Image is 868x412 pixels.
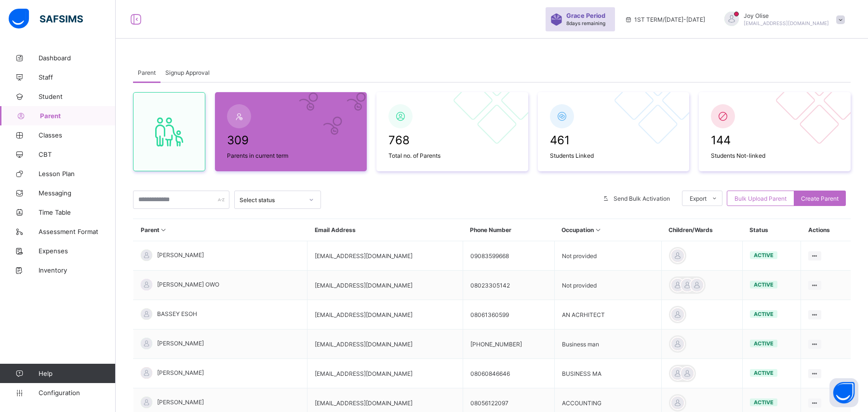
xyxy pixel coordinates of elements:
[594,226,602,233] i: Sort in Ascending Order
[39,170,116,178] span: Lesson Plan
[754,252,774,259] span: active
[39,247,116,255] span: Expenses
[39,54,116,62] span: Dashboard
[307,271,463,300] td: [EMAIL_ADDRESS][DOMAIN_NAME]
[240,196,303,204] div: Select status
[463,359,554,388] td: 08060846646
[742,219,801,241] th: Status
[554,241,661,271] td: Not provided
[734,195,787,202] span: Bulk Upload Parent
[39,208,116,216] span: Time Table
[554,271,661,300] td: Not provided
[157,340,204,347] span: [PERSON_NAME]
[227,152,355,159] span: Parents in current term
[39,389,115,397] span: Configuration
[307,330,463,359] td: [EMAIL_ADDRESS][DOMAIN_NAME]
[625,16,705,23] span: session/term information
[388,152,516,159] span: Total no. of Parents
[157,398,204,406] span: [PERSON_NAME]
[160,226,168,233] i: Sort in Ascending Order
[566,20,605,26] span: 8 days remaining
[39,73,116,81] span: Staff
[690,195,707,202] span: Export
[754,370,774,376] span: active
[801,219,851,241] th: Actions
[307,300,463,330] td: [EMAIL_ADDRESS][DOMAIN_NAME]
[138,69,156,76] span: Parent
[388,133,516,147] span: 768
[550,14,562,26] img: sticker-purple.71386a28dfed39d6af7621340158ba97.svg
[157,281,219,288] span: [PERSON_NAME] OWO
[754,311,774,317] span: active
[829,378,858,407] button: Open asap
[554,219,661,241] th: Occupation
[307,241,463,271] td: [EMAIL_ADDRESS][DOMAIN_NAME]
[39,93,116,100] span: Student
[463,241,554,271] td: 09083599668
[463,330,554,359] td: [PHONE_NUMBER]
[554,330,661,359] td: Business man
[40,112,116,120] span: Parent
[554,300,661,330] td: AN ACRHITECT
[614,195,670,202] span: Send Bulk Activation
[744,20,829,26] span: [EMAIL_ADDRESS][DOMAIN_NAME]
[307,359,463,388] td: [EMAIL_ADDRESS][DOMAIN_NAME]
[39,228,116,235] span: Assessment Format
[39,189,116,197] span: Messaging
[661,219,742,241] th: Children/Wards
[134,219,307,241] th: Parent
[754,340,774,347] span: active
[744,12,829,19] span: Joy Olise
[165,69,210,76] span: Signup Approval
[157,251,204,259] span: [PERSON_NAME]
[715,12,850,27] div: JoyOlise
[550,152,678,159] span: Students Linked
[227,133,355,147] span: 309
[157,369,204,376] span: [PERSON_NAME]
[39,131,116,139] span: Classes
[463,271,554,300] td: 08023305142
[307,219,463,241] th: Email Address
[566,12,605,19] span: Grace Period
[711,152,839,159] span: Students Not-linked
[463,300,554,330] td: 08061360599
[754,281,774,288] span: active
[157,310,197,317] span: BASSEY ESOH
[39,370,115,377] span: Help
[801,195,839,202] span: Create Parent
[711,133,839,147] span: 144
[550,133,678,147] span: 461
[39,266,116,274] span: Inventory
[9,9,83,29] img: safsims
[39,151,116,158] span: CBT
[754,399,774,406] span: active
[463,219,554,241] th: Phone Number
[554,359,661,388] td: BUSINESS MA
